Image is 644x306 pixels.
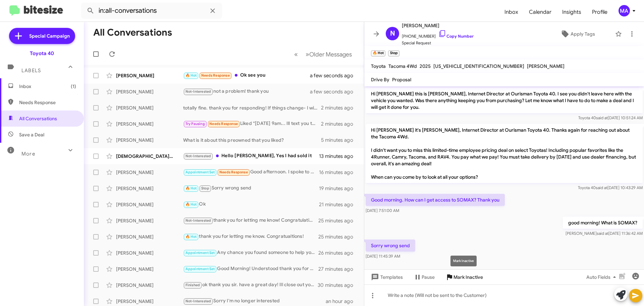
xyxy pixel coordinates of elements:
[19,99,76,106] span: Needs Response
[619,5,630,16] div: MA
[185,170,215,174] span: Appointment Set
[321,121,359,127] div: 2 minutes ago
[318,282,359,289] div: 30 minutes ago
[185,267,215,271] span: Appointment Set
[524,2,557,22] a: Calendar
[563,217,643,229] p: good morning! What is SOMAX?
[318,233,359,240] div: 25 minutes ago
[185,186,197,190] span: 🔥 Hot
[9,28,75,44] a: Special Campaign
[185,154,211,158] span: Not-Interested
[185,218,211,223] span: Not-Interested
[433,63,524,69] span: [US_VEHICLE_IDENTIFICATION_NUMBER]
[294,50,298,58] span: «
[183,120,321,128] div: Liked “[DATE] 9am... Ill text you then!”
[116,121,183,127] div: [PERSON_NAME]
[183,233,318,241] div: thank you for letting me know. Congratualtions!
[116,185,183,192] div: [PERSON_NAME]
[183,297,326,305] div: Sorry I'm no longer interested
[596,185,607,190] span: said at
[183,104,321,111] div: totally fine. thank you for responding! If things change- I will be here for you!
[183,265,318,273] div: Good Morning! Understood thank you for responding. I will update your information.
[116,169,183,176] div: [PERSON_NAME]
[185,122,205,126] span: Try Pausing
[402,40,474,46] span: Special Request
[290,47,302,61] button: Previous
[309,51,352,58] span: Older Messages
[318,250,359,256] div: 26 minutes ago
[366,208,399,213] span: [DATE] 7:51:00 AM
[183,184,319,192] div: Sorry wrong send
[19,83,76,90] span: Inbox
[422,271,435,283] span: Pause
[116,250,183,256] div: [PERSON_NAME]
[30,50,54,57] div: Toyota 40
[587,2,613,22] span: Profile
[116,282,183,289] div: [PERSON_NAME]
[185,283,200,287] span: Finished
[185,202,197,207] span: 🔥 Hot
[408,271,440,283] button: Pause
[116,153,183,160] div: [DEMOGRAPHIC_DATA][PERSON_NAME]
[201,73,230,78] span: Needs Response
[183,88,318,95] div: not a problem! thank you
[390,28,395,39] span: N
[183,137,321,143] div: What is it about this preowned that you liked?
[185,251,215,255] span: Appointment Set
[571,28,595,40] span: Apply Tags
[116,72,183,79] div: [PERSON_NAME]
[209,122,238,126] span: Needs Response
[183,168,319,176] div: Good afternoon. I spoke to the Sales manager and the sales woman already. Thank you for your foll...
[319,201,359,208] div: 21 minutes ago
[183,201,319,208] div: Ok
[116,217,183,224] div: [PERSON_NAME]
[321,137,359,143] div: 5 minutes ago
[19,131,44,138] span: Save a Deal
[543,28,612,40] button: Apply Tags
[370,271,403,283] span: Templates
[366,194,505,206] p: Good morning. How can I get access to SOMAX? Thank you
[557,2,587,22] a: Insights
[185,299,211,303] span: Not-Interested
[116,104,183,111] div: [PERSON_NAME]
[527,63,565,69] span: [PERSON_NAME]
[21,68,41,74] span: Labels
[402,30,474,40] span: [PHONE_NUMBER]
[116,201,183,208] div: [PERSON_NAME]
[364,271,408,283] button: Templates
[183,249,318,257] div: Any chance you found someone to help you? We would love to earn your business!
[290,47,356,61] nav: Page navigation example
[116,266,183,272] div: [PERSON_NAME]
[116,298,183,305] div: [PERSON_NAME]
[93,27,172,38] h1: All Conversations
[318,266,359,272] div: 27 minutes ago
[306,50,309,58] span: »
[371,50,385,56] small: 🔥 Hot
[566,231,643,236] span: [PERSON_NAME] [DATE] 11:36:42 AM
[438,34,474,39] a: Copy Number
[185,73,197,78] span: 🔥 Hot
[116,88,183,95] div: [PERSON_NAME]
[318,217,359,224] div: 25 minutes ago
[578,185,643,190] span: Toyota 40 [DATE] 10:43:29 AM
[183,72,318,79] div: Ok see you
[185,89,211,94] span: Not-Interested
[420,63,431,69] span: 2025
[366,254,400,259] span: [DATE] 11:45:39 AM
[499,2,524,22] a: Inbox
[366,239,415,252] p: Sorry wrong send
[185,234,197,239] span: 🔥 Hot
[402,21,474,30] span: [PERSON_NAME]
[71,83,76,90] span: (1)
[116,137,183,143] div: [PERSON_NAME]
[613,5,637,16] button: MA
[201,186,209,190] span: Stop
[81,3,222,19] input: Search
[392,77,411,83] span: Proposal
[116,233,183,240] div: [PERSON_NAME]
[596,115,608,120] span: said at
[29,33,70,39] span: Special Campaign
[319,153,359,160] div: 13 minutes ago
